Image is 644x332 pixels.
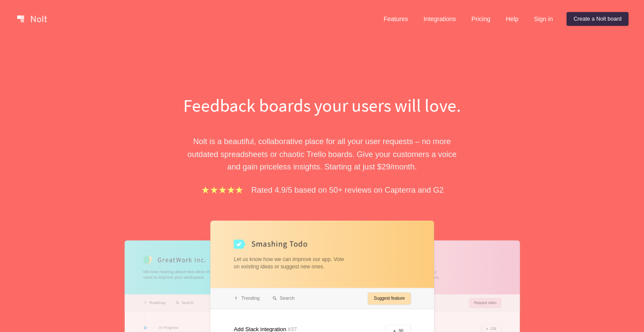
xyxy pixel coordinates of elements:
[251,184,444,196] p: Rated 4.9/5 based on 50+ reviews on Capterra and G2
[200,185,244,195] img: stars.b067e34983.png
[567,12,629,26] a: Create a Nolt board
[377,12,415,26] a: Features
[174,135,471,173] p: Nolt is a beautiful, collaborative place for all your user requests – no more outdated spreadshee...
[416,12,462,26] a: Integrations
[527,12,560,26] a: Sign in
[499,12,526,26] a: Help
[465,12,497,26] a: Pricing
[174,93,471,118] h1: Feedback boards your users will love.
